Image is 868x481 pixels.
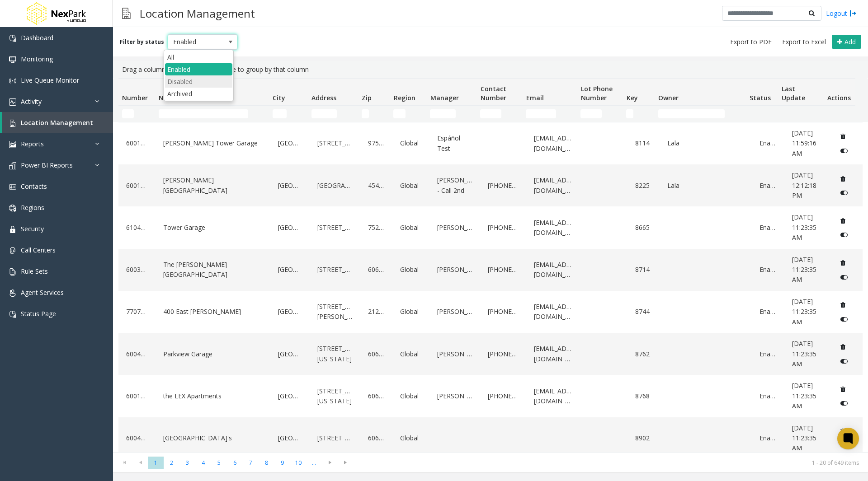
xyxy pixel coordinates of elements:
div: Enabled [757,431,778,445]
div: [EMAIL_ADDRESS][DOMAIN_NAME] [532,215,576,240]
span: Live Queue Monitor [21,76,79,84]
div: 770709 [124,304,150,319]
div: [STREET_ADDRESS] [315,262,355,277]
div: Enabled [757,389,778,403]
td: Address Filter [308,106,358,122]
span: Rule Sets [21,267,48,276]
span: [DATE] 11:23:35 AM [792,297,816,326]
img: logout [849,9,857,18]
div: 600168 [124,389,150,403]
span: Zip [362,93,372,102]
button: Disable [836,186,853,200]
span: Address [311,93,336,102]
label: Filter by status [120,38,164,46]
div: [STREET_ADDRESS][PERSON_NAME] [315,299,355,324]
div: The [PERSON_NAME][GEOGRAPHIC_DATA] [161,257,265,282]
img: 'icon' [9,247,16,254]
button: Disable [836,312,853,326]
button: Delete [836,256,850,270]
span: Number [122,93,148,102]
span: [DATE] 11:23:35 AM [792,339,816,368]
div: [PERSON_NAME] [435,304,475,319]
span: [DATE] 12:12:18 PM [792,171,816,200]
div: 600400 [124,347,150,361]
div: Data table [113,78,868,452]
button: Export to PDF [726,36,775,48]
span: [DATE] 11:23:35 AM [792,213,816,242]
div: Lala [665,178,746,193]
div: [EMAIL_ADDRESS][DOMAIN_NAME] [532,341,576,366]
img: 'icon' [9,141,16,148]
img: 'icon' [9,77,16,84]
button: Disable [836,354,853,369]
td: City Filter [269,106,308,122]
span: Activity [21,97,42,106]
div: [PERSON_NAME] [435,347,475,361]
input: Contact Number Filter [480,109,501,118]
div: Global [398,220,424,235]
div: 97502 [366,136,387,150]
span: Region [394,93,415,102]
div: 454321 [366,178,387,193]
a: Logout [826,9,857,18]
div: Global [398,389,424,403]
button: Delete [836,340,850,354]
span: Manager [430,93,459,102]
div: the LEX Apartments [161,389,265,403]
li: Disabled [165,75,232,88]
div: Global [398,136,424,150]
button: Disable [836,438,853,453]
input: Lot Phone Number Filter [580,109,601,118]
input: Manager Filter [430,109,456,118]
span: Lot Phone Number [581,84,613,102]
button: Delete [836,382,850,396]
span: Go to the last page [338,456,354,469]
div: 400 East [PERSON_NAME] [161,304,265,319]
img: 'icon' [9,120,16,127]
div: Global [398,304,424,319]
td: Email Filter [522,106,577,122]
td: Status Filter [746,106,778,122]
div: Parkview Garage [161,347,265,361]
span: Name [159,93,178,102]
button: Disable [836,270,853,284]
div: 60616 [366,389,387,403]
div: 8714 [633,262,654,277]
input: Region Filter [393,109,405,118]
div: [STREET_ADDRESS][US_STATE] [315,341,355,366]
div: Tower Garage [161,220,265,235]
input: Zip Filter [362,109,369,118]
div: Global [398,178,424,193]
img: 'icon' [9,311,16,318]
div: 60654 [366,431,387,445]
span: Page 2 [164,457,179,469]
span: Go to the next page [322,456,338,469]
div: 600128 [124,178,150,193]
button: Delete [836,129,850,144]
span: Contacts [21,182,47,191]
div: [PHONE_NUMBER] [486,220,521,235]
img: 'icon' [9,268,16,276]
div: 8225 [633,178,654,193]
div: [PERSON_NAME] [435,389,475,403]
div: Enabled [757,220,778,235]
div: 8114 [633,136,654,150]
h3: Location Management [135,2,259,24]
img: 'icon' [9,205,16,212]
span: Page 3 [179,457,195,469]
span: Page 7 [243,457,259,469]
span: Export to Excel [782,37,826,47]
div: [GEOGRAPHIC_DATA] [276,389,304,403]
input: Email Filter [526,109,556,118]
div: 8665 [633,220,654,235]
span: [DATE] 11:23:35 AM [792,255,816,284]
span: Key [627,93,638,102]
img: 'icon' [9,56,16,63]
span: Dashboard [21,33,53,42]
input: Number Filter [122,109,134,118]
td: Zip Filter [358,106,390,122]
button: Disable [836,396,853,411]
div: Drag a column header and drop it here to group by that column [118,61,863,78]
div: 21202 [366,304,387,319]
div: [GEOGRAPHIC_DATA]'s [161,431,265,445]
